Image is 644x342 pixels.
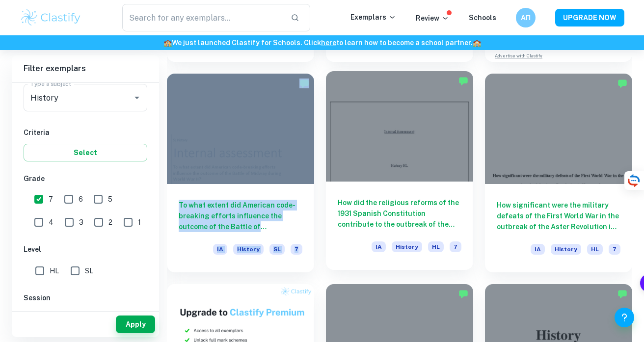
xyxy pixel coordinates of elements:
h6: We just launched Clastify for Schools. Click to learn how to become a school partner. [2,37,642,48]
a: Advertise with Clastify [495,53,542,59]
p: Review [416,13,449,24]
h6: To what extent did American code-breaking efforts influence the outcome of the Battle of [GEOGRAP... [179,200,302,232]
span: IA [531,244,545,255]
h6: How significant were the military defeats of the First World War in the outbreak of the Aster Rev... [497,200,620,232]
span: IA [372,241,386,252]
span: 🏫 [473,39,481,47]
img: Marked [458,289,468,299]
span: 2 [108,217,112,228]
h6: Grade [24,173,147,184]
span: History [392,241,422,252]
button: Open [130,91,144,105]
span: 3 [79,217,83,228]
button: Select [24,144,147,161]
h6: АП [520,12,532,23]
a: How did the religious reforms of the 1931 Spanish Constitution contribute to the outbreak of the ... [326,74,473,272]
span: IA [213,244,227,255]
img: Marked [617,289,627,299]
span: HL [428,241,444,252]
span: 6 [79,194,83,205]
p: Exemplars [350,12,396,23]
img: Clastify logo [20,8,82,27]
h6: Level [24,244,147,255]
h6: Filter exemplars [12,55,159,82]
span: 7 [609,244,620,255]
img: Marked [299,79,309,88]
h6: Session [24,292,147,303]
a: here [321,39,336,47]
button: АП [516,8,536,27]
img: Marked [617,79,627,88]
span: 🏫 [163,39,172,47]
span: 4 [49,217,54,228]
button: Help and Feedback [615,308,634,327]
span: History [233,244,264,255]
a: To what extent did American code-breaking efforts influence the outcome of the Battle of [GEOGRAP... [167,74,314,272]
span: 7 [450,241,461,252]
span: HL [50,265,59,276]
button: UPGRADE NOW [555,9,624,26]
span: 1 [138,217,141,228]
span: 7 [49,194,53,205]
label: Type a subject [30,79,71,88]
h6: How did the religious reforms of the 1931 Spanish Constitution contribute to the outbreak of the ... [338,197,461,230]
span: HL [587,244,603,255]
span: 7 [291,244,302,255]
span: SL [269,244,285,255]
a: How significant were the military defeats of the First World War in the outbreak of the Aster Rev... [485,74,632,272]
h6: Criteria [24,127,147,138]
button: Apply [116,316,155,333]
input: Search for any exemplars... [122,4,283,31]
span: 5 [108,194,112,205]
a: Schools [469,14,496,22]
span: SL [85,265,93,276]
img: Marked [458,76,468,86]
span: History [551,244,581,255]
